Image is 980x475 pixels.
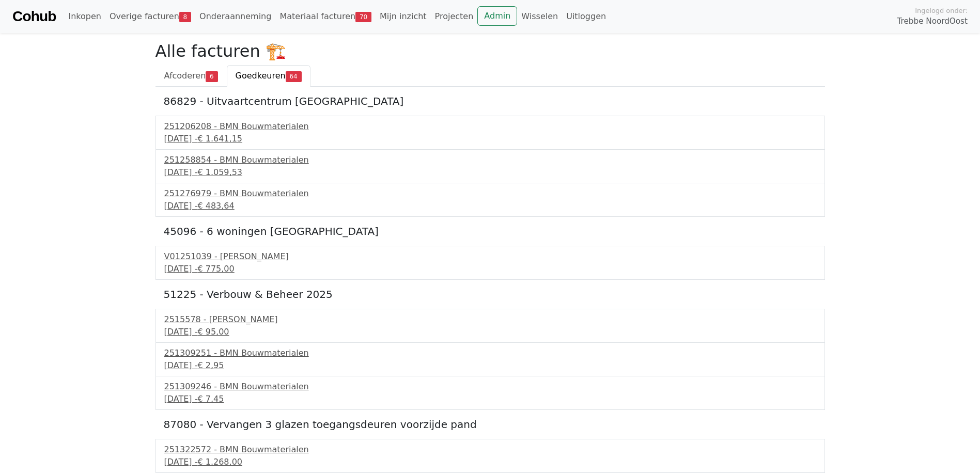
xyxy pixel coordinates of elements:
[164,313,816,326] div: 2515578 - [PERSON_NAME]
[197,457,242,467] span: € 1.268,00
[105,6,195,27] a: Overige facturen8
[197,360,224,370] span: € 2,95
[197,201,234,211] span: € 483,64
[164,250,816,263] div: V01251039 - [PERSON_NAME]
[236,71,286,81] span: Goedkeuren
[164,381,816,393] div: 251309246 - BMN Bouwmaterialen
[164,456,816,468] div: [DATE] -
[897,15,968,27] span: Trebbe NoordOost
[164,120,816,133] div: 251206208 - BMN Bouwmaterialen
[164,263,816,275] div: [DATE] -
[197,327,229,337] span: € 95,00
[275,6,376,27] a: Materiaal facturen70
[197,134,242,144] span: € 1.641,15
[164,95,817,107] h5: 86829 - Uitvaartcentrum [GEOGRAPHIC_DATA]
[164,347,816,359] div: 251309251 - BMN Bouwmaterialen
[164,381,816,405] a: 251309246 - BMN Bouwmaterialen[DATE] -€ 7,45
[155,41,825,61] h2: Alle facturen 🏗️
[164,187,816,200] div: 251276979 - BMN Bouwmaterialen
[164,418,817,431] h5: 87080 - Vervangen 3 glazen toegangsdeuren voorzijde pand
[164,154,816,166] div: 251258854 - BMN Bouwmaterialen
[164,187,816,212] a: 251276979 - BMN Bouwmaterialen[DATE] -€ 483,64
[164,347,816,372] a: 251309251 - BMN Bouwmaterialen[DATE] -€ 2,95
[562,6,610,27] a: Uitloggen
[179,12,191,22] span: 8
[195,6,275,27] a: Onderaanneming
[355,12,371,22] span: 70
[155,65,227,87] a: Afcoderen6
[164,444,816,456] div: 251322572 - BMN Bouwmaterialen
[915,6,968,15] span: Ingelogd onder:
[164,288,817,300] h5: 51225 - Verbouw & Beheer 2025
[12,4,56,29] a: Cohub
[164,393,816,405] div: [DATE] -
[64,6,105,27] a: Inkopen
[431,6,478,27] a: Projecten
[477,6,517,26] a: Admin
[164,250,816,275] a: V01251039 - [PERSON_NAME][DATE] -€ 775,00
[164,225,817,237] h5: 45096 - 6 woningen [GEOGRAPHIC_DATA]
[164,71,206,81] span: Afcoderen
[164,326,816,338] div: [DATE] -
[164,154,816,179] a: 251258854 - BMN Bouwmaterialen[DATE] -€ 1.059,53
[164,313,816,338] a: 2515578 - [PERSON_NAME][DATE] -€ 95,00
[164,133,816,145] div: [DATE] -
[286,71,302,82] span: 64
[164,359,816,372] div: [DATE] -
[197,167,242,177] span: € 1.059,53
[517,6,562,27] a: Wisselen
[164,166,816,179] div: [DATE] -
[164,444,816,468] a: 251322572 - BMN Bouwmaterialen[DATE] -€ 1.268,00
[376,6,431,27] a: Mijn inzicht
[164,200,816,212] div: [DATE] -
[164,120,816,145] a: 251206208 - BMN Bouwmaterialen[DATE] -€ 1.641,15
[197,264,234,274] span: € 775,00
[227,65,310,87] a: Goedkeuren64
[206,71,217,82] span: 6
[197,394,224,404] span: € 7,45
